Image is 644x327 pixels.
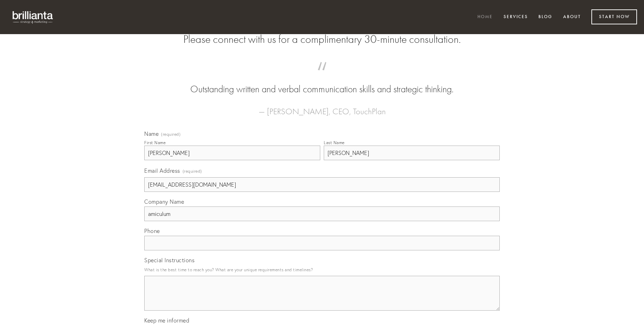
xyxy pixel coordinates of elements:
[559,11,585,23] a: About
[324,140,345,145] div: Last Name
[155,96,489,118] figcaption: — [PERSON_NAME], CEO, TouchPlan
[144,257,194,264] span: Special Instructions
[155,69,489,83] span: “
[499,11,532,23] a: Services
[7,7,59,27] img: brillianta - research, strategy, marketing
[591,9,637,24] a: Start Now
[144,265,500,274] p: What is the best time to reach you? What are your unique requirements and timelines?
[155,69,489,96] blockquote: Outstanding written and verbal communication skills and strategic thinking.
[183,166,202,176] span: (required)
[144,198,184,205] span: Company Name
[144,140,166,145] div: First Name
[144,317,189,324] span: Keep me informed
[473,11,497,23] a: Home
[144,130,159,137] span: Name
[144,167,180,174] span: Email Address
[144,33,500,46] h2: Please connect with us for a complimentary 30-minute consultation.
[161,132,181,137] span: (required)
[144,227,160,234] span: Phone
[534,11,557,23] a: Blog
